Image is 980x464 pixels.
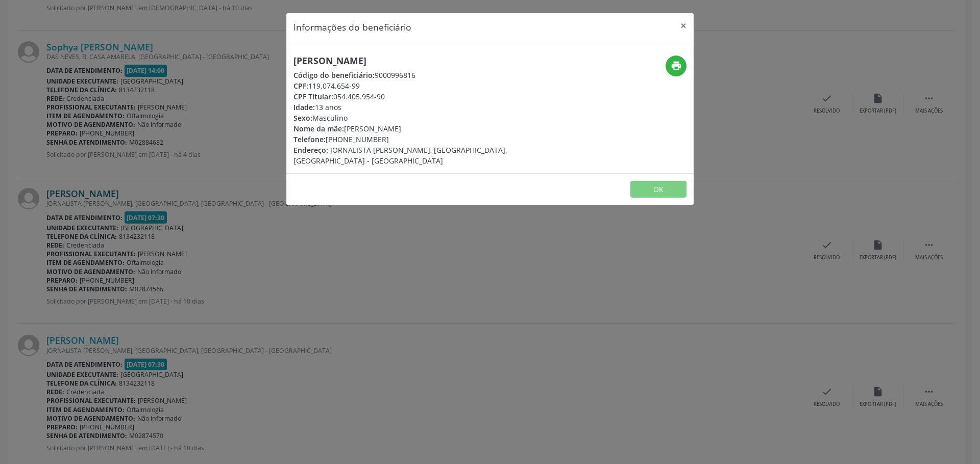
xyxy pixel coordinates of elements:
[293,145,328,155] span: Endereço:
[293,70,375,80] span: Código do beneficiário:
[293,145,507,166] span: JORNALISTA [PERSON_NAME], [GEOGRAPHIC_DATA], [GEOGRAPHIC_DATA] - [GEOGRAPHIC_DATA]
[673,13,694,38] button: Close
[293,134,326,144] span: Telefone:
[293,124,344,133] span: Nome da mãe:
[293,70,551,80] div: 9000996816
[293,81,308,91] span: CPF:
[666,56,687,76] button: print
[630,181,687,198] button: OK
[293,113,551,123] div: Masculino
[293,20,411,34] h5: Informações do beneficiário
[293,56,551,66] h5: [PERSON_NAME]
[293,102,315,112] span: Idade:
[671,60,682,71] i: print
[293,102,551,113] div: 13 anos
[293,80,551,91] div: 119.074.654-99
[293,134,551,145] div: [PHONE_NUMBER]
[293,123,551,134] div: [PERSON_NAME]
[293,92,333,101] span: CPF Titular:
[293,113,312,123] span: Sexo:
[293,91,551,102] div: 054.405.954-90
